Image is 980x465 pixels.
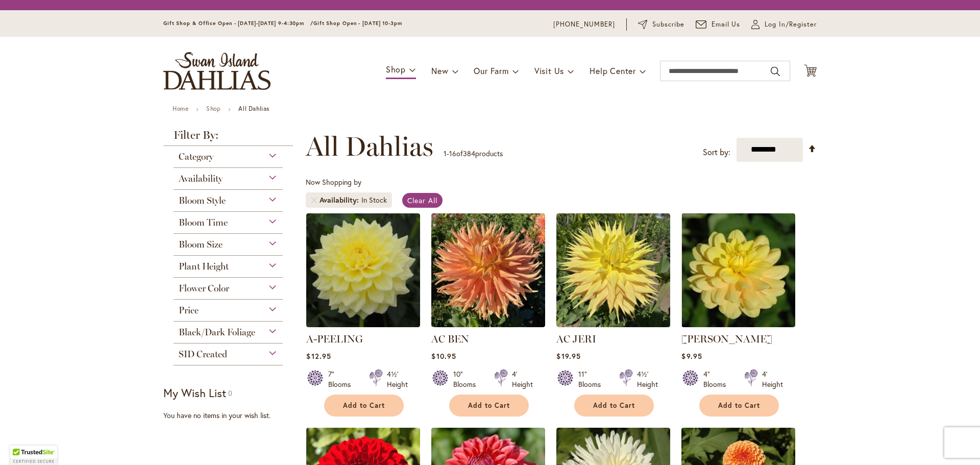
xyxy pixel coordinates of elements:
a: A-PEELING [306,333,363,345]
div: In Stock [361,195,387,205]
div: 10" Blooms [453,369,482,389]
span: Add to Cart [718,401,760,410]
img: AHOY MATEY [681,213,795,327]
span: Shop [386,64,406,75]
div: 11" Blooms [578,369,607,389]
span: Bloom Time [179,217,228,228]
p: - of products [444,145,503,162]
span: All Dahlias [306,131,433,162]
span: Black/Dark Foliage [179,327,255,338]
img: AC BEN [431,213,545,327]
span: $19.95 [556,351,580,361]
a: [PERSON_NAME] [681,333,772,345]
div: You have no items in your wish list. [163,410,300,421]
span: 384 [463,149,475,158]
div: 4' Height [762,369,783,389]
label: Sort by: [703,143,730,162]
span: Add to Cart [593,401,635,410]
span: Add to Cart [343,401,385,410]
div: 4" Blooms [703,369,732,389]
span: Gift Shop & Office Open - [DATE]-[DATE] 9-4:30pm / [163,20,313,27]
span: Flower Color [179,283,229,294]
span: Subscribe [652,19,684,30]
img: AC Jeri [556,213,670,327]
span: $12.95 [306,351,331,361]
div: 7" Blooms [328,369,357,389]
span: Availability [320,195,361,205]
span: Plant Height [179,261,229,272]
span: New [431,65,448,76]
span: 1 [444,149,447,158]
span: Log In/Register [765,19,817,30]
a: Subscribe [638,19,684,30]
span: Add to Cart [468,401,510,410]
span: Bloom Style [179,195,226,206]
a: AC JERI [556,333,596,345]
a: Home [173,105,188,112]
span: $9.95 [681,351,702,361]
a: AC BEN [431,320,545,329]
a: AC Jeri [556,320,670,329]
span: Our Farm [474,65,508,76]
a: Remove Availability In Stock [311,197,317,203]
span: Gift Shop Open - [DATE] 10-3pm [313,20,402,27]
span: Visit Us [534,65,564,76]
span: Email Us [712,19,741,30]
button: Add to Cart [699,395,779,417]
a: Log In/Register [751,19,817,30]
a: [PHONE_NUMBER] [553,19,615,30]
span: Availability [179,173,223,184]
span: SID Created [179,349,227,360]
span: Price [179,305,199,316]
span: Bloom Size [179,239,223,250]
a: A-Peeling [306,320,420,329]
img: A-Peeling [306,213,420,327]
a: Shop [206,105,220,112]
a: AC BEN [431,333,469,345]
span: 16 [449,149,456,158]
span: $10.95 [431,351,456,361]
div: 4½' Height [637,369,658,389]
button: Add to Cart [574,395,654,417]
div: TrustedSite Certified [10,446,57,465]
span: Now Shopping by [306,177,361,187]
button: Add to Cart [324,395,404,417]
div: 4½' Height [387,369,408,389]
a: Clear All [402,193,443,208]
a: store logo [163,52,271,90]
span: Category [179,151,213,162]
strong: Filter By: [163,130,293,146]
span: Clear All [407,195,437,205]
a: AHOY MATEY [681,320,795,329]
button: Search [771,63,780,80]
strong: My Wish List [163,385,226,400]
span: Help Center [590,65,636,76]
div: 4' Height [512,369,533,389]
a: Email Us [696,19,741,30]
button: Add to Cart [449,395,529,417]
strong: All Dahlias [238,105,269,112]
